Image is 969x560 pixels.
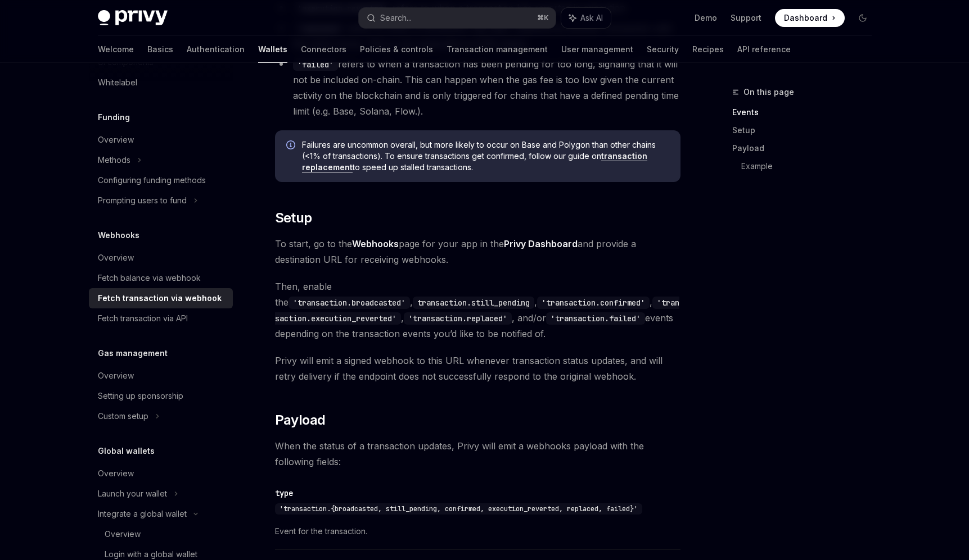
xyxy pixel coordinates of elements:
[404,312,512,325] code: 'transaction.replaced'
[147,36,173,63] a: Basics
[380,11,412,25] div: Search...
[289,297,410,309] code: 'transaction.broadcasted'
[98,487,167,500] div: Launch your wallet
[258,36,287,63] a: Wallets
[89,288,233,308] a: Fetch transaction via webhook
[98,76,137,89] div: Whitelabel
[98,409,148,423] div: Custom setup
[89,386,233,406] a: Setting up sponsorship
[98,36,134,63] a: Welcome
[504,238,578,250] a: Privy Dashboard
[359,8,556,28] button: Search...⌘K
[98,111,130,124] h5: Funding
[105,527,141,541] div: Overview
[695,12,717,24] a: Demo
[98,271,201,285] div: Fetch balance via webhook
[352,238,399,249] strong: Webhooks
[731,12,761,24] a: Support
[275,353,680,384] span: Privy will emit a signed webhook to this URL whenever transaction status updates, and will retry ...
[275,438,680,470] span: When the status of a transaction updates, Privy will emit a webhooks payload with the following f...
[98,312,188,325] div: Fetch transaction via API
[692,36,724,63] a: Recipes
[732,121,881,139] a: Setup
[98,194,187,207] div: Prompting users to fund
[98,174,206,187] div: Configuring funding methods
[302,139,669,173] span: Failures are uncommon overall, but more likely to occur on Base and Polygon than other chains (<1...
[98,467,134,480] div: Overview
[561,36,633,63] a: User management
[647,36,679,63] a: Security
[737,36,791,63] a: API reference
[360,36,433,63] a: Policies & controls
[275,209,312,227] span: Setup
[98,389,183,403] div: Setting up sponsorship
[89,308,233,329] a: Fetch transaction via API
[89,524,233,544] a: Overview
[301,36,346,63] a: Connectors
[275,279,680,342] span: Then, enable the , , , , , and/or events depending on the transaction events you’d like to be not...
[741,157,881,175] a: Example
[98,229,139,242] h5: Webhooks
[89,248,233,268] a: Overview
[89,72,233,93] a: Whitelabel
[732,103,881,121] a: Events
[98,347,168,360] h5: Gas management
[89,366,233,386] a: Overview
[275,411,326,429] span: Payload
[854,9,872,27] button: Toggle dark mode
[293,58,338,71] code: 'failed'
[732,139,881,157] a: Payload
[89,463,233,484] a: Overview
[775,9,845,27] a: Dashboard
[98,153,130,167] div: Methods
[537,13,549,22] span: ⌘ K
[743,85,794,99] span: On this page
[275,525,680,538] span: Event for the transaction.
[275,488,293,499] div: type
[89,170,233,190] a: Configuring funding methods
[447,36,548,63] a: Transaction management
[580,12,603,24] span: Ask AI
[537,297,650,309] code: 'transaction.confirmed'
[561,8,611,28] button: Ask AI
[98,507,187,521] div: Integrate a global wallet
[98,369,134,383] div: Overview
[286,140,298,152] svg: Info
[275,56,680,119] li: refers to when a transaction has been pending for too long, signaling that it will not be include...
[98,10,168,26] img: dark logo
[89,268,233,288] a: Fetch balance via webhook
[187,36,245,63] a: Authentication
[98,292,222,305] div: Fetch transaction via webhook
[98,251,134,265] div: Overview
[413,297,534,309] code: transaction.still_pending
[89,130,233,150] a: Overview
[546,312,645,325] code: 'transaction.failed'
[280,504,638,513] span: 'transaction.{broadcasted, still_pending, confirmed, execution_reverted, replaced, failed}'
[275,236,680,267] span: To start, go to the page for your app in the and provide a destination URL for receiving webhooks.
[98,444,155,458] h5: Global wallets
[784,12,827,24] span: Dashboard
[98,133,134,147] div: Overview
